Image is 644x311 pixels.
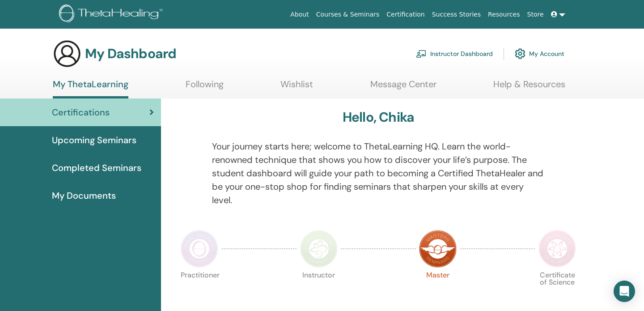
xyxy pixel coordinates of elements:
a: Resources [484,6,524,23]
p: Your journey starts here; welcome to ThetaLearning HQ. Learn the world-renowned technique that sh... [212,140,545,207]
img: Master [419,230,457,268]
img: Practitioner [181,230,218,268]
p: Certificate of Science [538,272,576,309]
h3: My Dashboard [85,46,176,62]
img: cog.svg [515,46,525,61]
a: Help & Resources [493,79,565,96]
a: My Account [515,44,564,64]
span: Completed Seminars [52,161,141,175]
a: Certification [383,6,428,23]
a: Store [524,6,547,23]
h3: Hello, Chika [343,109,414,125]
p: Practitioner [181,272,218,309]
span: My Documents [52,189,116,202]
p: Instructor [300,272,338,309]
a: Instructor Dashboard [416,44,493,64]
a: Message Center [370,79,436,96]
a: Wishlist [280,79,313,96]
p: Master [419,272,457,309]
a: Success Stories [428,6,484,23]
img: Instructor [300,230,338,268]
span: Certifications [52,106,110,119]
a: Courses & Seminars [313,6,383,23]
a: About [287,6,312,23]
img: Certificate of Science [538,230,576,268]
span: Upcoming Seminars [52,133,136,147]
img: chalkboard-teacher.svg [416,50,427,58]
img: generic-user-icon.jpg [53,39,81,68]
a: Following [186,79,224,96]
div: Open Intercom Messenger [614,281,635,302]
img: logo.png [59,4,166,25]
a: My ThetaLearning [53,79,128,98]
